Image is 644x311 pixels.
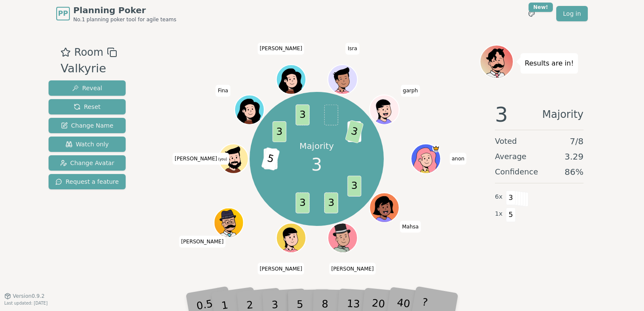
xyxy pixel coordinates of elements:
[219,145,247,173] button: Click to change your avatar
[49,80,126,96] button: Reveal
[272,121,286,142] span: 3
[73,4,176,16] span: Planning Poker
[506,208,516,222] span: 5
[495,104,508,125] span: 3
[324,192,338,213] span: 3
[217,157,227,161] span: (you)
[55,177,119,186] span: Request a feature
[525,57,574,69] p: Results are in!
[49,99,126,114] button: Reset
[564,151,584,163] span: 3.29
[570,135,584,147] span: 7 / 8
[345,120,363,143] span: 3
[296,104,310,125] span: 3
[258,263,305,275] span: Click to change your name
[60,159,115,167] span: Change Avatar
[495,192,503,202] span: 6 x
[542,104,584,125] span: Majority
[299,140,334,152] p: Majority
[449,153,466,165] span: Click to change your name
[556,6,588,21] a: Log in
[495,151,526,163] span: Average
[258,43,305,55] span: Click to change your name
[261,147,280,171] span: 5
[13,293,45,300] span: Version 0.9.2
[72,84,102,92] span: Reveal
[49,174,126,189] button: Request a feature
[4,293,45,300] button: Version0.9.2
[524,6,539,21] button: New!
[432,145,439,152] span: anon is the host
[60,60,117,77] div: Valkyrie
[58,9,68,19] span: PP
[56,4,176,23] a: PPPlanning PokerNo.1 planning poker tool for agile teams
[565,166,584,178] span: 86 %
[311,152,322,177] span: 3
[172,153,229,165] span: Click to change your name
[296,192,310,213] span: 3
[401,85,420,97] span: Click to change your name
[74,103,101,111] span: Reset
[495,135,517,147] span: Voted
[495,209,503,219] span: 1 x
[400,221,421,233] span: Click to change your name
[345,43,359,55] span: Click to change your name
[506,191,516,205] span: 3
[60,45,71,60] button: Add as favourite
[4,301,48,305] span: Last updated: [DATE]
[179,236,226,248] span: Click to change your name
[61,121,113,130] span: Change Name
[74,45,103,60] span: Room
[495,166,538,178] span: Confidence
[216,85,230,97] span: Click to change your name
[66,140,109,148] span: Watch only
[347,176,361,197] span: 3
[49,137,126,152] button: Watch only
[73,16,176,23] span: No.1 planning poker tool for agile teams
[329,263,376,275] span: Click to change your name
[529,3,553,12] div: New!
[49,155,126,171] button: Change Avatar
[49,118,126,133] button: Change Name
